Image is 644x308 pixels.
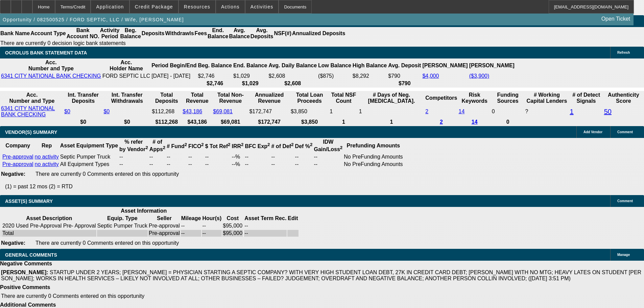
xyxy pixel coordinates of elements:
[222,222,243,229] td: $95,000
[359,119,424,125] th: 1
[290,119,329,125] th: $3,850
[604,92,643,104] th: Authenticity Score
[149,139,165,152] b: # of Apps
[241,142,243,147] sup: 2
[205,153,231,160] td: --
[244,215,286,221] b: Asset Term Rec.
[165,27,194,40] th: Withdrawls
[135,4,173,9] span: Credit Package
[151,59,197,72] th: Period Begin/End
[440,119,443,125] a: 2
[213,92,248,104] th: Total Non-Revenue
[182,92,212,104] th: Total Revenue
[599,13,633,25] a: Open Ticket
[245,0,279,13] button: Activities
[314,139,342,152] b: IDW Gain/Loss
[229,27,250,40] th: Avg. Balance
[145,145,148,150] sup: 2
[244,215,287,222] th: Asset Term Recommendation
[604,108,612,115] a: 50
[42,143,52,148] b: Rep
[472,119,478,125] a: 14
[422,59,468,72] th: [PERSON_NAME]
[91,0,129,13] button: Application
[458,92,491,104] th: Risk Keywords
[318,73,352,79] td: ($875)
[1,59,101,72] th: Acc. Number and Type
[290,105,329,118] td: $3,850
[5,50,87,55] span: OCROLUS BANK STATEMENT DATA
[233,59,267,72] th: End. Balance
[202,215,221,221] b: Hour(s)
[163,145,165,150] sup: 2
[97,215,148,222] th: Equip. Type
[2,161,33,167] a: Pre-approval
[1,269,641,281] span: STARTUP UNDER 2 YEARS; [PERSON_NAME] = PHYSICIAN STARTING A SEPTIC COMPANY? WITH VERY HIGH STUDEN...
[1,269,48,275] b: [PERSON_NAME]:
[469,73,490,79] a: ($3,900)
[183,109,202,114] a: $43,186
[167,143,187,149] b: # Fund
[425,109,428,114] a: 2
[525,109,528,114] span: Refresh to pull Number of Working Capital Lenders
[30,27,66,40] th: Account Type
[287,215,298,222] th: Edit
[119,161,148,168] td: --
[267,142,270,147] sup: 2
[60,161,118,168] td: All Equipment Types
[250,27,274,40] th: Avg. Deposits
[249,119,290,125] th: $172,747
[102,59,150,72] th: Acc. Holder Name
[103,119,151,125] th: $0
[184,4,210,9] span: Resources
[216,0,245,13] button: Actions
[291,142,293,147] sup: 2
[181,215,201,221] b: Mileage
[121,208,167,214] b: Asset Information
[188,143,204,149] b: FICO
[492,105,524,118] td: 0
[64,92,102,104] th: Int. Transfer Deposits
[344,161,403,167] div: No PreFunding Amounts
[310,142,312,147] sup: 2
[1,92,63,104] th: Acc. Number and Type
[233,80,267,87] th: $1,029
[188,153,204,160] td: --
[1,105,55,117] a: 6341 CITY NATIONAL BANK CHECKING
[166,161,187,168] td: --
[352,59,387,72] th: High Balance
[388,73,421,79] td: $790
[205,143,231,149] b: $ Tot Ref
[149,161,166,168] td: --
[26,215,72,221] b: Asset Description
[313,153,343,160] td: --
[459,109,465,114] a: 14
[295,143,313,149] b: Def %
[151,119,182,125] th: $112,268
[2,230,96,236] div: Total
[388,59,421,72] th: Avg. Deposit
[292,27,345,40] th: Annualized Deposits
[151,92,182,104] th: Total Deposits
[617,130,633,134] span: Comment
[295,153,313,160] td: --
[151,73,197,79] td: [DATE] - [DATE]
[166,153,187,160] td: --
[5,129,57,135] span: VENDOR(S) SUMMARY
[232,143,243,149] b: IRR
[66,27,100,40] th: Bank Account NO.
[525,92,569,104] th: # Working Capital Lenders
[469,59,515,72] th: [PERSON_NAME]
[231,161,244,168] td: --%
[35,154,59,160] a: no activity
[583,130,602,134] span: Add Vendor
[268,73,317,79] td: $2,608
[295,161,313,168] td: --
[141,27,165,40] th: Deposits
[329,105,358,118] td: 1
[188,161,204,168] td: --
[231,153,244,160] td: --%
[233,73,267,79] td: $1,029
[179,0,215,13] button: Resources
[5,198,53,204] span: ASSET(S) SUMMARY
